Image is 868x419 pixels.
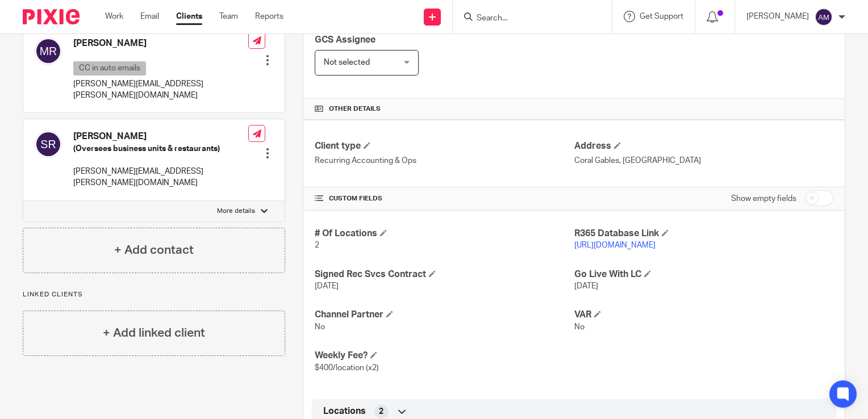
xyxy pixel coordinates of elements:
[574,228,833,240] h4: R365 Database Link
[73,166,248,189] p: [PERSON_NAME][EMAIL_ADDRESS][PERSON_NAME][DOMAIN_NAME]
[35,37,62,65] img: svg%3E
[103,324,205,342] h4: + Add linked client
[315,350,574,362] h4: Weekly Fee?
[73,61,146,76] p: CC in auto emails
[815,8,833,26] img: svg%3E
[73,131,248,143] h4: [PERSON_NAME]
[73,37,248,49] h4: [PERSON_NAME]
[35,131,62,158] img: svg%3E
[574,155,833,166] p: Coral Gables, [GEOGRAPHIC_DATA]
[640,12,683,20] span: Get Support
[574,140,833,152] h4: Address
[324,58,370,66] span: Not selected
[140,11,159,22] a: Email
[323,405,366,417] span: Locations
[315,140,574,152] h4: Client type
[315,269,574,280] h4: Signed Rec Svcs Contract
[315,323,325,331] span: No
[574,269,833,280] h4: Go Live With LC
[574,282,598,290] span: [DATE]
[574,309,833,321] h4: VAR
[315,309,574,321] h4: Channel Partner
[315,35,375,44] span: GCS Assignee
[219,11,238,22] a: Team
[114,241,194,259] h4: + Add contact
[315,228,574,240] h4: # Of Locations
[73,78,248,102] p: [PERSON_NAME][EMAIL_ADDRESS][PERSON_NAME][DOMAIN_NAME]
[574,241,656,249] a: [URL][DOMAIN_NAME]
[315,282,339,290] span: [DATE]
[315,194,574,203] h4: CUSTOM FIELDS
[315,364,379,372] span: $400/location (x2)
[23,9,80,24] img: Pixie
[255,11,283,22] a: Reports
[379,406,383,417] span: 2
[23,290,285,299] p: Linked clients
[731,193,796,204] label: Show empty fields
[475,14,578,24] input: Search
[315,155,574,166] p: Recurring Accounting & Ops
[574,323,585,331] span: No
[176,11,202,22] a: Clients
[315,241,319,249] span: 2
[746,11,809,22] p: [PERSON_NAME]
[329,104,381,114] span: Other details
[217,207,255,216] p: More details
[73,143,248,154] h5: (Oversees business units & restaurants)
[105,11,123,22] a: Work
